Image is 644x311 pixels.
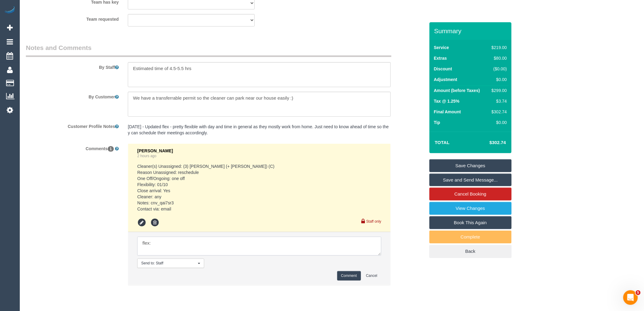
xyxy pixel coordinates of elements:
[21,14,123,22] label: Team requested
[137,148,173,153] span: [PERSON_NAME]
[429,188,512,200] a: Cancel Booking
[489,87,507,94] div: $299.00
[434,98,460,104] label: Tax @ 1.25%
[429,216,512,229] a: Book This Again
[137,163,381,212] pre: Cleaner(s) Unassigned: (3) [PERSON_NAME] (+ [PERSON_NAME]) (C) Reason Unassigned: reschedule One ...
[434,44,449,51] label: Service
[434,27,509,34] h3: Summary
[108,146,114,152] span: 1
[366,219,381,224] small: Staff only
[471,140,506,145] h4: $302.74
[429,174,512,186] a: Save and Send Message...
[434,109,461,115] label: Final Amount
[21,62,123,70] label: By Staff
[489,76,507,83] div: $0.00
[434,55,447,61] label: Extras
[434,87,480,94] label: Amount (before Taxes)
[137,154,156,158] a: 2 hours ago
[623,290,638,305] iframe: Intercom live chat
[489,55,507,61] div: $80.00
[489,119,507,125] div: $0.00
[137,259,204,268] button: Send to: Staff
[489,44,507,51] div: $219.00
[21,143,123,152] label: Comments
[636,290,641,295] span: 5
[21,92,123,100] label: By Customer
[435,140,450,145] strong: Total
[489,66,507,72] div: ($0.00)
[489,98,507,104] div: $3.74
[429,159,512,172] a: Save Changes
[4,6,16,15] img: Automaid Logo
[434,66,452,72] label: Discount
[489,109,507,115] div: $302.74
[128,124,391,136] pre: [DATE] - Updated flex - pretty flexible with day and time in general as they mostly work from hom...
[429,202,512,215] a: View Changes
[26,43,391,57] legend: Notes and Comments
[434,119,440,125] label: Tip
[429,245,512,258] a: Back
[21,121,123,129] label: Customer Profile Notes
[362,271,381,281] button: Cancel
[434,76,457,83] label: Adjustment
[141,261,196,266] span: Send to: Staff
[337,271,361,281] button: Comment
